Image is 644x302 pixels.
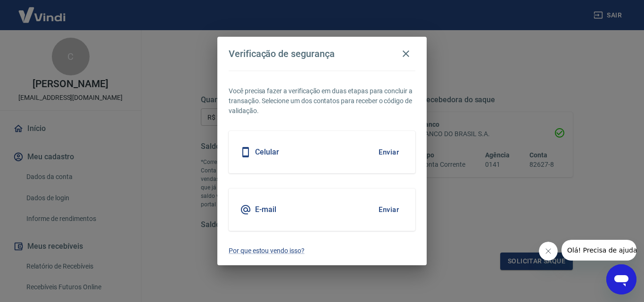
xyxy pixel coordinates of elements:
p: Você precisa fazer a verificação em duas etapas para concluir a transação. Selecione um dos conta... [229,86,415,116]
iframe: Mensagem da empresa [561,240,636,261]
a: Por que estou vendo isso? [229,246,415,256]
h4: Verificação de segurança [229,48,335,59]
span: Olá! Precisa de ajuda? [6,7,79,14]
iframe: Botão para abrir a janela de mensagens [606,264,636,294]
h5: Celular [255,147,279,157]
button: Enviar [373,200,404,220]
button: Enviar [373,142,404,162]
h5: E-mail [255,205,276,214]
iframe: Fechar mensagem [539,242,558,261]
